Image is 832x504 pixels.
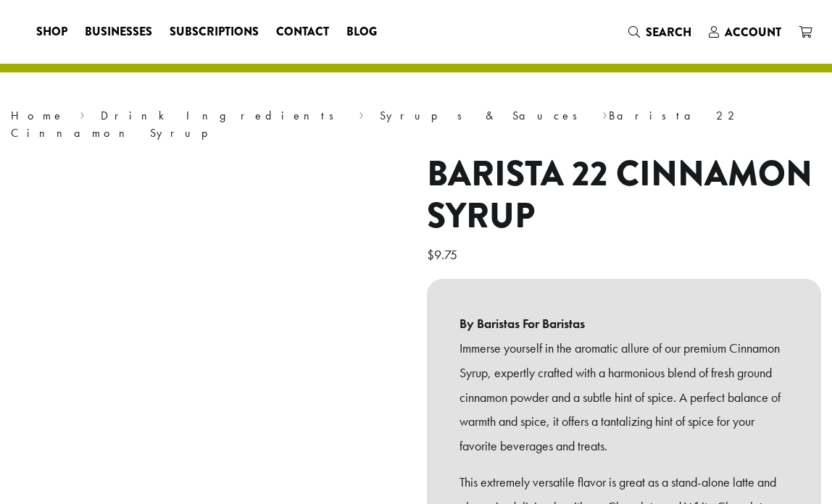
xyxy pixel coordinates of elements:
a: Search [620,20,700,44]
a: Blog [338,20,386,43]
span: Shop [36,23,67,41]
bdi: 9.75 [427,246,461,263]
a: Drink Ingredients [101,108,344,123]
p: Immerse yourself in the aromatic allure of our premium Cinnamon Syrup, expertly crafted with a ha... [459,336,789,458]
span: › [602,102,607,125]
a: Shop [28,20,76,43]
span: Contact [276,23,329,41]
span: Businesses [85,23,152,41]
span: Account [725,24,781,41]
span: › [80,102,85,125]
span: › [359,102,364,125]
span: $ [427,246,434,263]
nav: Breadcrumb [11,107,821,142]
span: Search [646,24,691,41]
a: Syrups & Sauces [380,108,587,123]
a: Businesses [76,20,161,43]
a: Account [700,20,790,44]
a: Contact [267,20,338,43]
a: Subscriptions [161,20,267,43]
a: Home [11,108,65,123]
b: By Baristas For Baristas [459,311,789,336]
span: Subscriptions [170,23,259,41]
span: Blog [346,23,377,41]
h1: Barista 22 Cinnamon Syrup [427,154,821,237]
